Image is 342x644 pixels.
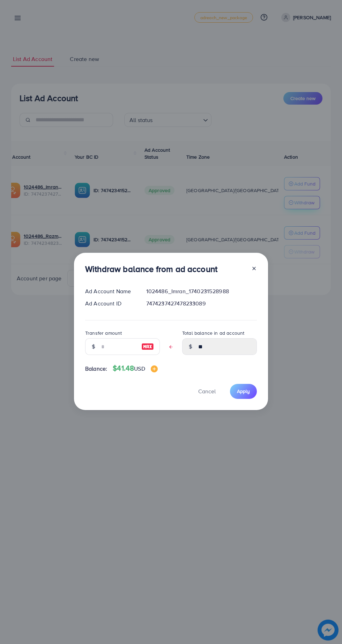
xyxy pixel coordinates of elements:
span: USD [134,365,145,372]
img: image [141,342,154,351]
label: Total balance in ad account [182,329,244,336]
div: Ad Account ID [80,300,141,308]
span: Balance: [85,365,107,373]
span: Cancel [198,387,216,395]
div: 7474237427478233089 [141,300,262,308]
div: Ad Account Name [80,287,141,295]
label: Transfer amount [85,329,122,336]
h3: Withdraw balance from ad account [85,264,217,274]
button: Apply [230,384,257,399]
button: Cancel [189,384,224,399]
span: Apply [237,388,250,395]
h4: $41.48 [113,364,157,373]
img: image [151,365,158,372]
div: 1024486_Imran_1740231528988 [141,287,262,295]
